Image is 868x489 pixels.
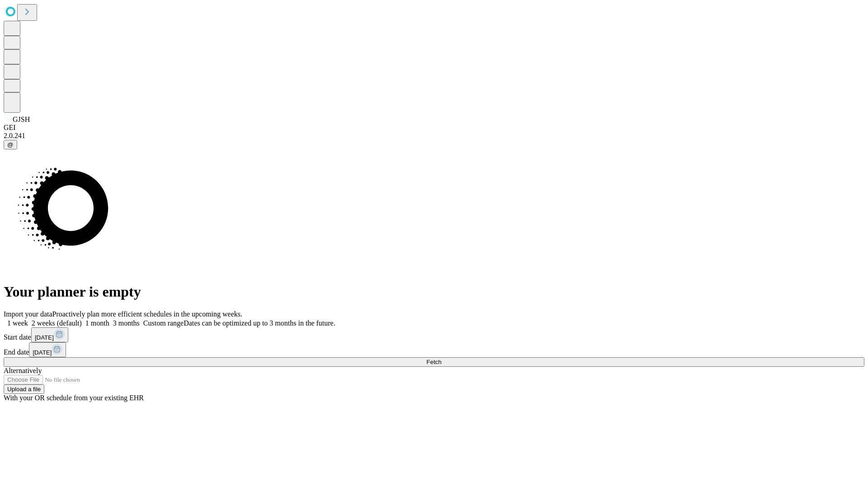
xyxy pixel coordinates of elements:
button: [DATE] [31,327,68,342]
button: @ [4,140,17,149]
span: Dates can be optimized up to 3 months in the future. [184,319,335,327]
div: GEI [4,124,864,132]
span: Import your data [4,310,52,318]
div: 2.0.241 [4,132,864,140]
span: Fetch [426,359,441,365]
span: 2 weeks (default) [32,319,82,327]
span: Alternatively [4,367,42,374]
span: 1 week [7,319,28,327]
span: 3 months [113,319,140,327]
div: Start date [4,327,864,342]
div: End date [4,342,864,357]
span: [DATE] [33,349,52,356]
h1: Your planner is empty [4,283,864,300]
button: [DATE] [29,342,66,357]
span: @ [7,141,14,148]
span: Proactively plan more efficient schedules in the upcoming weeks. [52,310,242,318]
span: Custom range [143,319,184,327]
button: Upload a file [4,384,44,394]
button: Fetch [4,357,864,367]
span: [DATE] [35,334,54,341]
span: 1 month [85,319,109,327]
span: GJSH [13,115,30,123]
span: With your OR schedule from your existing EHR [4,394,144,402]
